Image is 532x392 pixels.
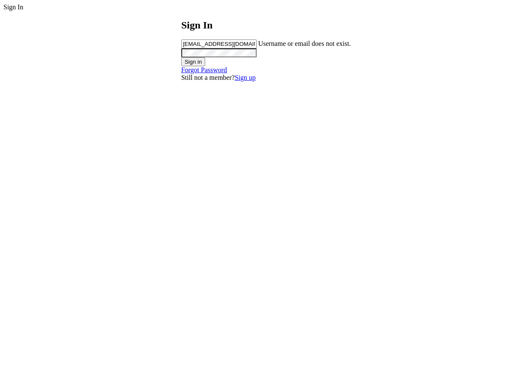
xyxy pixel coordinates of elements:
div: Still not a member? [181,74,351,82]
span: Username or email does not exist. [258,40,351,47]
a: Forgot Password [181,66,227,73]
div: Sign In [3,3,529,11]
input: Username [181,39,257,48]
h2: Sign In [181,20,351,31]
a: Sign up [235,74,255,81]
button: Sign in [181,57,206,66]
